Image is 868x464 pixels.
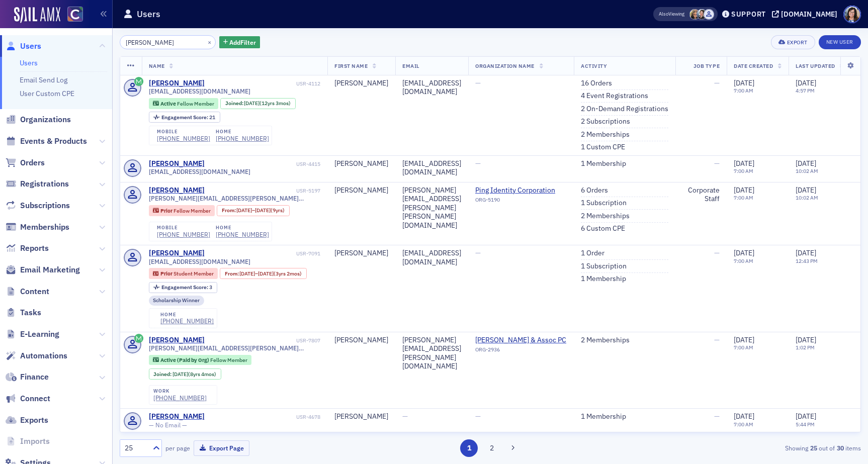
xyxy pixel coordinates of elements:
[6,372,49,383] a: Finance
[581,412,626,421] a: 1 Membership
[172,370,188,378] span: [DATE]
[734,421,753,428] time: 7:00 AM
[581,105,668,114] a: 2 On-Demand Registrations
[581,117,630,126] a: 2 Subscriptions
[693,62,720,69] span: Job Type
[796,159,816,168] span: [DATE]
[714,412,720,421] span: —
[581,249,604,258] a: 1 Order
[6,286,49,297] a: Content
[835,443,845,452] strong: 30
[734,185,754,195] span: [DATE]
[149,355,252,365] div: Active (Paid by Org): Active (Paid by Org): Fellow Member
[149,344,321,352] span: [PERSON_NAME][EMAIL_ADDRESS][PERSON_NAME][DOMAIN_NAME]
[771,35,815,49] button: Export
[819,35,861,49] a: New User
[60,7,83,24] a: View Homepage
[149,258,250,265] span: [EMAIL_ADDRESS][DOMAIN_NAME]
[194,440,249,456] button: Export Page
[6,136,87,147] a: Events & Products
[149,368,221,380] div: Joined: 2017-03-30 00:00:00
[581,336,630,345] a: 2 Memberships
[239,270,255,277] span: [DATE]
[796,87,815,94] time: 4:57 PM
[6,436,50,447] a: Imports
[244,100,259,107] span: [DATE]
[6,178,69,190] a: Registrations
[20,75,67,84] a: Email Send Log
[149,62,165,69] span: Name
[205,37,214,46] button: ×
[236,207,285,214] div: – (9yrs)
[239,270,302,277] div: – (3yrs 2mos)
[160,356,210,363] span: Active (Paid by Org)
[149,79,205,88] a: [PERSON_NAME]
[20,157,45,168] span: Orders
[704,9,714,20] span: Piyali Chatterjee
[216,129,269,135] div: home
[796,185,816,195] span: [DATE]
[137,8,160,20] h1: Users
[402,159,461,177] div: [EMAIL_ADDRESS][DOMAIN_NAME]
[796,344,815,351] time: 1:02 PM
[149,268,218,279] div: Prior: Prior: Student Member
[781,10,837,19] div: [DOMAIN_NAME]
[808,443,819,452] strong: 25
[149,282,217,293] div: Engagement Score: 3
[402,186,461,230] div: [PERSON_NAME][EMAIL_ADDRESS][PERSON_NAME][PERSON_NAME][DOMAIN_NAME]
[714,78,720,87] span: —
[14,7,60,23] img: SailAMX
[581,224,625,233] a: 6 Custom CPE
[581,212,630,221] a: 2 Memberships
[20,264,80,275] span: Email Marketing
[581,143,625,152] a: 1 Custom CPE
[796,78,816,87] span: [DATE]
[843,6,861,23] span: Profile
[157,135,210,142] a: [PHONE_NUMBER]
[334,186,388,195] div: [PERSON_NAME]
[796,167,818,174] time: 10:02 AM
[149,336,205,345] a: [PERSON_NAME]
[173,207,211,214] span: Fellow Member
[475,346,567,356] div: ORG-2936
[334,62,368,69] span: First Name
[734,344,753,351] time: 7:00 AM
[714,335,720,344] span: —
[402,336,461,371] div: [PERSON_NAME][EMAIL_ADDRESS][PERSON_NAME][DOMAIN_NAME]
[734,335,754,344] span: [DATE]
[796,194,818,201] time: 10:02 AM
[796,248,816,257] span: [DATE]
[210,356,247,363] span: Fellow Member
[216,135,269,142] a: [PHONE_NUMBER]
[157,231,210,238] a: [PHONE_NUMBER]
[153,357,247,363] a: Active (Paid by Org) Fellow Member
[6,157,45,168] a: Orders
[258,270,274,277] span: [DATE]
[161,284,209,291] span: Engagement Score :
[734,78,754,87] span: [DATE]
[402,412,408,421] span: —
[796,62,835,69] span: Last Updated
[475,336,567,345] span: Novosad Lyle & Assoc PC
[697,9,707,20] span: Pamela Galey-Coleman
[6,114,71,125] a: Organizations
[149,112,220,123] div: Engagement Score: 21
[161,114,209,121] span: Engagement Score :
[20,415,48,426] span: Exports
[483,439,501,457] button: 2
[149,412,205,421] div: [PERSON_NAME]
[153,100,214,107] a: Active Fellow Member
[6,307,41,318] a: Tasks
[6,329,59,340] a: E-Learning
[160,100,177,107] span: Active
[160,312,214,318] div: home
[149,186,205,195] a: [PERSON_NAME]
[334,412,388,421] div: [PERSON_NAME]
[165,443,190,452] label: per page
[153,270,213,277] a: Prior Student Member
